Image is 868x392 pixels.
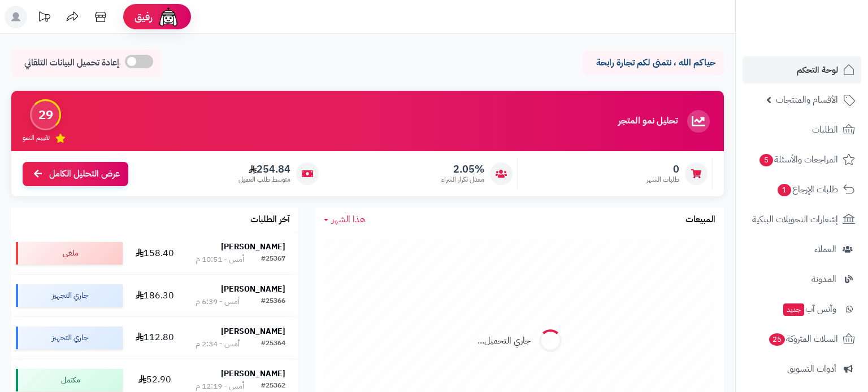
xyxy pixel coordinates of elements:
[221,241,285,253] strong: [PERSON_NAME]
[261,254,285,265] div: #25367
[685,215,715,225] h3: المبيعات
[791,30,857,54] img: logo-2.png
[16,369,123,391] div: مكتمل
[332,213,366,226] span: هذا الشهر
[743,176,861,203] a: طلبات الإرجاع1
[127,232,183,274] td: 158.40
[776,182,838,197] span: طلبات الإرجاع
[30,6,58,31] a: تحديثات المنصة
[134,10,153,24] span: رفيق
[261,381,285,392] div: #25362
[782,301,836,317] span: وآتس آب
[646,163,679,175] span: 0
[787,361,836,377] span: أدوات التسويق
[441,163,484,175] span: 2.05%
[814,241,836,257] span: العملاء
[812,122,838,138] span: الطلبات
[797,62,838,78] span: لوحة التحكم
[23,162,128,186] a: عرض التحليل الكامل
[238,175,290,184] span: متوسط طلب العميل
[16,242,123,265] div: ملغي
[769,333,785,346] span: 25
[743,296,861,323] a: وآتس آبجديد
[49,168,120,180] span: عرض التحليل الكامل
[743,146,861,173] a: المراجعات والأسئلة5
[16,284,123,307] div: جاري التجهيز
[127,317,183,359] td: 112.80
[196,254,244,265] div: أمس - 10:51 م
[441,175,484,184] span: معدل تكرار الشراء
[768,331,838,347] span: السلات المتروكة
[261,296,285,307] div: #25366
[776,92,838,108] span: الأقسام والمنتجات
[646,175,679,184] span: طلبات الشهر
[324,213,366,226] a: هذا الشهر
[758,152,838,168] span: المراجعات والأسئلة
[196,338,240,350] div: أمس - 2:34 م
[759,154,773,166] span: 5
[743,116,861,143] a: الطلبات
[743,56,861,83] a: لوحة التحكم
[752,212,838,227] span: إشعارات التحويلات البنكية
[478,334,531,347] div: جاري التحميل...
[221,325,285,337] strong: [PERSON_NAME]
[24,56,119,69] span: إعادة تحميل البيانات التلقائي
[743,355,861,382] a: أدوات التسويق
[16,327,123,349] div: جاري التجهيز
[221,283,285,295] strong: [PERSON_NAME]
[238,163,290,175] span: 254.84
[591,56,715,69] p: حياكم الله ، نتمنى لكم تجارة رابحة
[127,275,183,316] td: 186.30
[261,338,285,350] div: #25364
[23,133,50,143] span: تقييم النمو
[618,116,678,126] h3: تحليل نمو المتجر
[743,266,861,293] a: المدونة
[196,296,240,307] div: أمس - 6:39 م
[250,215,290,225] h3: آخر الطلبات
[157,6,180,28] img: ai-face.png
[221,368,285,380] strong: [PERSON_NAME]
[778,184,791,196] span: 1
[783,303,804,316] span: جديد
[196,381,244,392] div: أمس - 12:19 م
[811,271,836,287] span: المدونة
[743,236,861,263] a: العملاء
[743,206,861,233] a: إشعارات التحويلات البنكية
[743,325,861,353] a: السلات المتروكة25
